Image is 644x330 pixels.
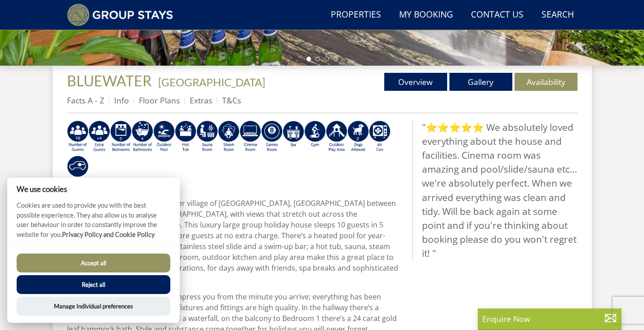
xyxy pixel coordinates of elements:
span: - [155,76,265,89]
p: Cookies are used to provide you with the best possible experience. They also allow us to analyse ... [7,201,180,246]
p: Enquire Now [482,313,617,325]
img: AD_4nXcpX5uDwed6-YChlrI2BYOgXwgg3aqYHOhRm0XfZB-YtQW2NrmeCr45vGAfVKUq4uWnc59ZmEsEzoF5o39EWARlT1ewO... [175,120,196,153]
span: BLUEWATER [67,72,152,89]
img: AD_4nXfjdDqPkGBf7Vpi6H87bmAUe5GYCbodrAbU4sf37YN55BCjSXGx5ZgBV7Vb9EJZsXiNVuyAiuJUB3WVt-w9eJ0vaBcHg... [326,120,347,153]
img: AD_4nXcD28i7jRPtnffojShAeSxwO1GDluIWQfdj7EdbV9HCbC4PnJXXNHsdbXgaJTXwrw7mtdFDc6E2-eEEQ6dq-IRlK6dg9... [283,120,304,153]
a: T&Cs [222,95,241,106]
img: AD_4nXeeKAYjkuG3a2x-X3hFtWJ2Y0qYZCJFBdSEqgvIh7i01VfeXxaPOSZiIn67hladtl6xx588eK4H21RjCP8uLcDwdSe_I... [132,120,153,153]
a: Properties [327,5,385,25]
button: Accept all [17,254,170,272]
img: AD_4nXdPSBEaVp0EOHgjd_SfoFIrFHWGUlnM1gBGEyPIIFTzO7ltJfOAwWr99H07jkNDymzSoP9drf0yfO4PGVIPQURrO1qZm... [153,120,175,153]
img: AD_4nXdjbGEeivCGLLmyT_JEP7bTfXsjgyLfnLszUAQeQ4RcokDYHVBt5R8-zTDbAVICNoGv1Dwc3nsbUb1qR6CAkrbZUeZBN... [196,120,218,153]
a: [GEOGRAPHIC_DATA] [158,76,265,89]
h2: We use cookies [7,185,180,193]
img: AD_4nXfP_KaKMqx0g0JgutHT0_zeYI8xfXvmwo0MsY3H4jkUzUYMTusOxEa3Skhnz4D7oQ6oXH13YSgM5tXXReEg6aaUXi7Eu... [89,120,110,153]
img: AD_4nXe7_8LrJK20fD9VNWAdfykBvHkWcczWBt5QOadXbvIwJqtaRaRf-iI0SeDpMmH1MdC9T1Vy22FMXzzjMAvSuTB5cJ7z5... [347,120,369,153]
a: BLUEWATER [67,72,155,89]
a: Availability [515,73,577,91]
a: Search [538,5,577,25]
a: Floor Plans [139,95,180,106]
a: Overview [384,73,447,91]
a: Contact Us [467,5,527,25]
blockquote: "⭐⭐⭐⭐⭐ We absolutely loved everything about the house and facilities. Cinema room was amazing and... [412,120,577,261]
img: AD_4nXdbpp640i7IVFfqLTtqWv0Ghs4xmNECk-ef49VdV_vDwaVrQ5kQ5qbfts81iob6kJkelLjJ-SykKD7z1RllkDxiBG08n... [110,120,132,153]
img: AD_4nXfh4yq7wy3TnR9nYbT7qSJSizMs9eua0Gz0e42tr9GU5ZWs1NGxqu2z1BhO7LKQmMaABcGcqPiKlouEgNjsmfGBWqxG-... [218,120,240,153]
a: Gallery [449,73,512,91]
a: My Booking [395,5,457,25]
a: Privacy Policy and Cookie Policy [62,231,155,238]
img: Group Stays [67,4,173,26]
img: AD_4nXd2nb48xR8nvNoM3_LDZbVoAMNMgnKOBj_-nFICa7dvV-HbinRJhgdpEvWfsaax6rIGtCJThxCG8XbQQypTL5jAHI8VF... [240,120,261,153]
button: Reject all [17,275,170,294]
img: AD_4nXdy80iSjCynZgp29lWvkpTILeclg8YjJKv1pVSnYy6pdgZMZw8lkwWT-Dwgqgr9zI5TRKmCwPr_y-uqUpPAofcrA2jOY... [67,120,89,153]
a: Facts A - Z [67,95,104,106]
button: Manage Individual preferences [17,297,170,316]
a: Extras [190,95,212,106]
img: AD_4nXcSUJas-BlT57PxdziqKXNqU2nvMusKos-4cRe8pa-QY3P6IVIgC5RML9h_LGXlwoRg2t7SEUB0SfVPHaSZ3jT_THfm5... [304,120,326,153]
a: Info [114,95,129,106]
p: Bluewater is set in the sought after village of [GEOGRAPHIC_DATA], [GEOGRAPHIC_DATA] between [GEO... [67,198,405,284]
img: AD_4nXdwraYVZ2fjjsozJ3MSjHzNlKXAQZMDIkuwYpBVn5DeKQ0F0MOgTPfN16CdbbfyNhSuQE5uMlSrE798PV2cbmCW5jN9_... [369,120,391,153]
img: AD_4nXdrZMsjcYNLGsKuA84hRzvIbesVCpXJ0qqnwZoX5ch9Zjv73tWe4fnFRs2gJ9dSiUubhZXckSJX_mqrZBmYExREIfryF... [261,120,283,153]
img: AD_4nXcnT2OPG21WxYUhsl9q61n1KejP7Pk9ESVM9x9VetD-X_UXXoxAKaMRZGYNcSGiAsmGyKm0QlThER1osyFXNLmuYOVBV... [67,156,89,188]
